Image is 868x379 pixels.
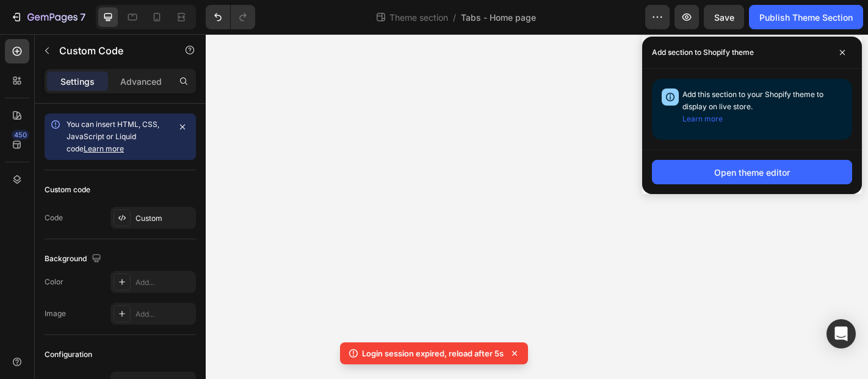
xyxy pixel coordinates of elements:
p: Custom Code [59,43,163,58]
div: Add... [136,277,193,288]
div: Add... [136,309,193,320]
iframe: Design area [206,34,868,379]
a: Learn more [84,144,124,153]
div: Image [45,308,66,319]
div: Custom code [45,184,90,195]
span: Tabs - Home page [461,11,536,24]
span: You can insert HTML, CSS, JavaScript or Liquid code [67,120,159,153]
span: Theme section [387,11,450,24]
div: Code [45,212,63,223]
p: Login session expired, reload after 5s [362,347,504,359]
span: Save [714,12,734,23]
p: Settings [60,75,95,88]
div: Configuration [45,349,92,360]
button: Save [704,5,744,29]
div: Background [45,251,104,267]
div: Undo/Redo [206,5,255,29]
button: 7 [5,5,91,29]
div: 450 [12,130,29,140]
button: Open theme editor [652,160,852,184]
span: / [453,11,456,24]
p: Advanced [120,75,162,88]
div: Publish Theme Section [759,11,853,24]
div: Open theme editor [714,166,790,179]
p: 7 [80,10,85,24]
p: Add section to Shopify theme [652,46,754,59]
div: Open Intercom Messenger [826,319,856,348]
button: Learn more [682,113,723,125]
button: Publish Theme Section [749,5,863,29]
span: Add this section to your Shopify theme to display on live store. [682,90,823,123]
div: Custom [136,213,193,224]
div: Color [45,276,63,287]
